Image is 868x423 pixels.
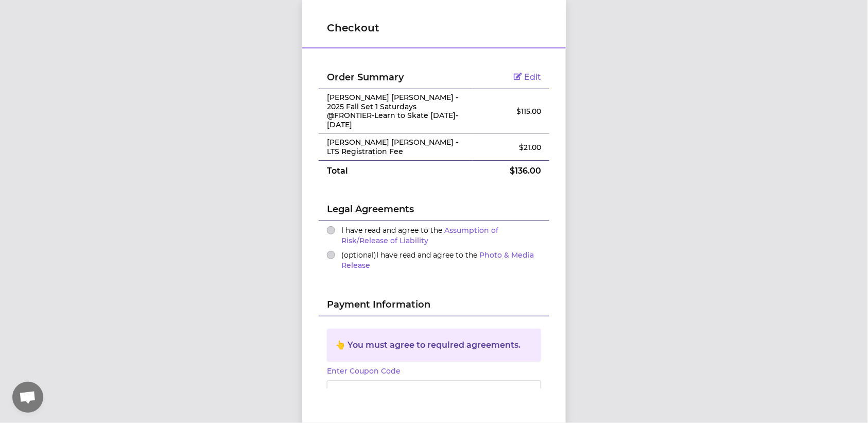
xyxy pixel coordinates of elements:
p: $ 136.00 [481,165,541,177]
span: Edit [524,72,541,82]
h2: Payment Information [327,297,541,316]
p: $ 21.00 [481,142,541,153]
span: I have read and agree to the [341,250,534,270]
p: [PERSON_NAME] [PERSON_NAME] - 2025 Fall Set 1 Saturdays @FRONTIER-Learn to Skate [DATE]-[DATE] [327,93,464,129]
h2: Legal Agreements [327,202,541,221]
p: [PERSON_NAME] [PERSON_NAME] - LTS Registration Fee [327,138,464,156]
h1: Checkout [327,21,541,35]
span: I have read and agree to the [341,226,498,245]
p: $ 115.00 [481,106,541,116]
td: Total [319,161,473,182]
a: Edit [514,72,541,82]
span: (optional) [341,250,376,260]
div: 👆 You must agree to required agreements. [335,339,533,351]
iframe: Secure card payment input frame [334,385,534,395]
button: Enter Coupon Code [327,366,401,376]
h2: Order Summary [327,70,464,84]
a: Open chat [12,382,43,413]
